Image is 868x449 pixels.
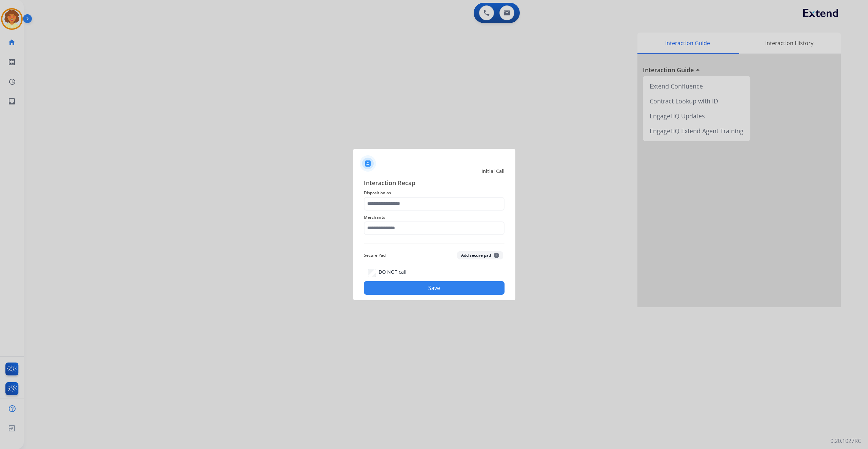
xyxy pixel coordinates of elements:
[830,437,861,445] p: 0.20.1027RC
[494,253,499,258] span: +
[481,168,505,175] span: Initial Call
[360,155,376,172] img: contactIcon
[379,269,407,275] label: DO NOT call
[457,251,503,259] button: Add secure pad+
[364,243,505,243] img: contact-recap-line.svg
[364,178,505,189] span: Interaction Recap
[364,281,505,295] button: Save
[364,189,505,197] span: Disposition as
[364,213,505,221] span: Merchants
[364,251,386,259] span: Secure Pad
